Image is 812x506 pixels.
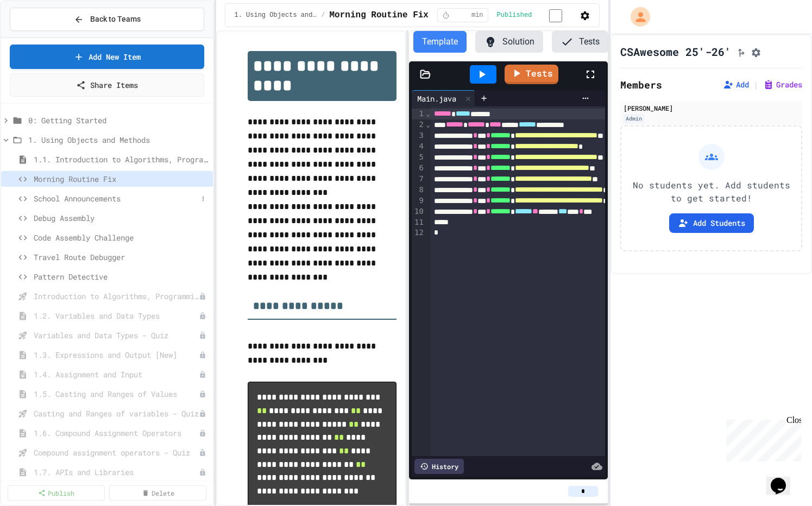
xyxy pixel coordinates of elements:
a: Tests [505,65,558,84]
div: Main.java [412,90,475,106]
button: Template [413,31,467,53]
button: Add Students [669,213,754,233]
span: 1. Using Objects and Methods [28,134,209,146]
div: 6 [412,163,425,174]
button: Click to see fork details [735,45,746,58]
a: Add New Item [10,45,204,69]
div: 1 [412,109,425,119]
span: 1. Using Objects and Methods [234,11,317,20]
button: Assignment Settings [751,45,761,58]
span: Debug Assembly [34,212,209,224]
span: Fold line [425,109,431,118]
span: min [471,11,483,20]
div: Unpublished [199,469,206,476]
h1: CSAwesome 25'-26' [620,44,731,59]
iframe: chat widget [766,463,801,495]
div: 2 [412,119,425,130]
span: Pattern Detective [34,271,209,282]
span: School Announcements [34,193,198,204]
div: 9 [412,195,425,206]
div: Content is published and visible to students [497,8,576,22]
div: Unpublished [199,351,206,359]
div: Unpublished [199,449,206,457]
div: 10 [412,206,425,217]
span: Casting and Ranges of variables - Quiz [34,408,199,419]
div: Admin [624,114,644,123]
span: Published [497,11,532,20]
span: / [321,11,325,20]
div: 8 [412,185,425,195]
div: 11 [412,217,425,228]
div: My Account [619,4,653,29]
span: | [753,78,759,91]
div: History [414,459,464,474]
span: Fold line [425,120,431,129]
iframe: chat widget [722,415,801,461]
span: 1.6. Compound Assignment Operators [34,427,199,439]
span: Morning Routine Fix [34,173,209,185]
div: 3 [412,130,425,141]
button: Grades [763,79,802,90]
button: More options [198,193,209,204]
div: Unpublished [199,429,206,437]
span: Morning Routine Fix [330,9,429,22]
span: 1.3. Expressions and Output [New] [34,349,199,360]
button: Add [723,79,749,90]
div: Unpublished [199,312,206,320]
h2: Members [620,77,662,92]
a: Publish [8,485,105,501]
span: Compound assignment operators - Quiz [34,447,199,458]
div: 5 [412,152,425,163]
div: Unpublished [199,390,206,398]
span: Variables and Data Types - Quiz [34,330,199,341]
div: 12 [412,227,425,238]
span: Code Assembly Challenge [34,232,209,243]
span: 1.5. Casting and Ranges of Values [34,388,199,400]
span: 1.1. Introduction to Algorithms, Programming, and Compilers [34,154,209,165]
span: 1.4. Assignment and Input [34,369,199,380]
div: Unpublished [199,410,206,418]
span: 0: Getting Started [28,115,209,126]
div: Unpublished [199,371,206,378]
div: Unpublished [199,332,206,339]
span: Introduction to Algorithms, Programming, and Compilers [34,290,199,302]
input: publish toggle [536,9,575,22]
a: Delete [109,485,206,501]
div: [PERSON_NAME] [624,103,799,113]
a: Share Items [10,73,204,97]
div: Main.java [412,93,462,104]
span: 1.7. APIs and Libraries [34,466,199,478]
button: Solution [475,31,543,53]
button: Tests [552,31,608,53]
button: Back to Teams [10,8,204,31]
span: 1.2. Variables and Data Types [34,310,199,321]
div: 4 [412,141,425,152]
span: Back to Teams [90,14,141,25]
div: Chat with us now!Close [4,4,75,69]
p: No students yet. Add students to get started! [630,179,792,205]
div: Unpublished [199,293,206,300]
div: 7 [412,174,425,185]
span: Travel Route Debugger [34,251,209,263]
